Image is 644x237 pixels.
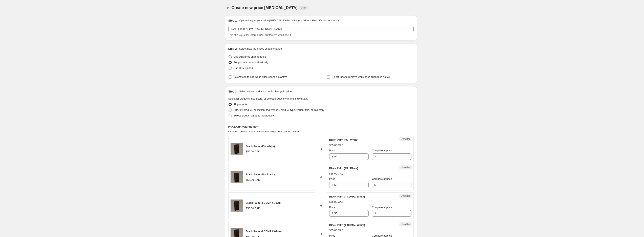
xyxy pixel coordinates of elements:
[231,171,243,183] img: New_Front_80x.jpg
[246,173,275,176] span: Black Palm (4S / Black)
[228,89,238,94] h2: Step 3.
[329,167,358,170] span: Black Palm (4S / Black)
[329,200,344,203] span: $55.00 CAD
[332,212,333,215] span: $
[231,200,243,212] img: New_Front_80x.jpg
[228,19,238,23] h2: Step 1.
[332,155,333,158] span: $
[231,143,243,155] img: New_Front_80x.jpg
[228,97,308,100] span: Select all products, use filters, or select products variants individually
[329,138,358,141] span: Black Palm (4S / White)
[234,55,266,58] span: Use bulk price change rules
[329,149,335,152] span: Price
[401,223,410,226] span: Unedited
[225,5,231,10] button: Price change jobs
[246,150,260,153] span: $55.00 CAD
[228,125,414,128] h6: PRICE CHANGE PREVIEW
[246,201,282,204] span: Black Palm (4 CDMA / Black)
[246,178,260,181] span: $55.00 CAD
[246,207,260,210] span: $55.00 CAD
[332,75,390,78] span: Select tags to remove while price change is active
[301,6,306,9] span: Draft
[329,195,365,198] span: Black Palm (4 CDMA / Black)
[374,155,376,158] span: $
[239,19,339,23] p: Optionally give your price [MEDICAL_DATA] a title (eg "March 30% off sale on boots")
[234,108,324,111] span: Filter by product, collection, tag, vendor, product type, variant title, or inventory
[329,229,344,232] span: $55.00 CAD
[228,33,291,36] span: This title is just for internal use, customers won't see it
[401,137,410,141] span: Unedited
[239,89,292,94] p: Select which products should change in price
[234,103,247,106] span: All products
[332,183,333,186] span: $
[246,145,275,148] span: Black Palm (4S / White)
[401,166,410,169] span: Unedited
[374,212,376,215] span: $
[374,183,376,186] span: $
[228,47,238,51] h2: Step 2.
[372,149,392,152] span: Compare at price
[329,144,344,147] span: $55.00 CAD
[228,130,300,133] span: Over 250 product variants selected. No product prices edited:
[329,223,365,227] span: Black Palm (4 CDMA / White)
[372,206,392,209] span: Compare at price
[329,206,335,209] span: Price
[232,5,298,10] span: Create new price [MEDICAL_DATA]
[329,172,344,175] span: $55.00 CAD
[234,75,287,78] span: Select tags to add while price change is active
[234,67,253,70] span: Use CSV upload
[401,194,410,197] span: Unedited
[228,26,414,32] input: 30% off holiday sale
[246,230,282,233] span: Black Palm (4 CDMA / White)
[234,61,268,64] span: Set product prices individually
[234,114,274,117] span: Select product variants individually
[329,177,335,180] span: Price
[372,177,392,180] span: Compare at price
[239,47,282,51] p: Select how the prices should change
